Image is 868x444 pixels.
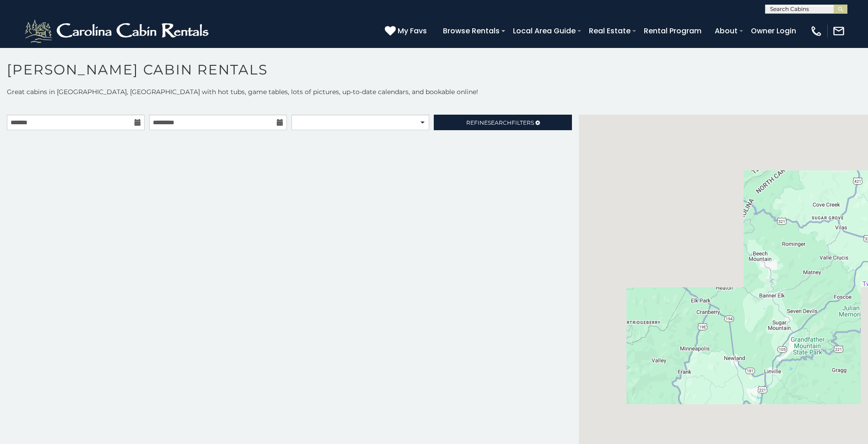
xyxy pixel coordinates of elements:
a: Rental Program [639,23,706,39]
a: Browse Rentals [438,23,504,39]
a: RefineSearchFilters [434,115,571,130]
img: mail-regular-white.png [832,25,845,37]
a: Local Area Guide [508,23,580,39]
a: My Favs [385,25,429,37]
span: My Favs [398,25,427,37]
a: About [710,23,742,39]
span: Refine Filters [466,119,534,126]
a: Owner Login [746,23,801,39]
img: White-1-2.png [23,17,213,45]
img: phone-regular-white.png [810,25,823,37]
span: Search [488,119,512,126]
a: Real Estate [584,23,635,39]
